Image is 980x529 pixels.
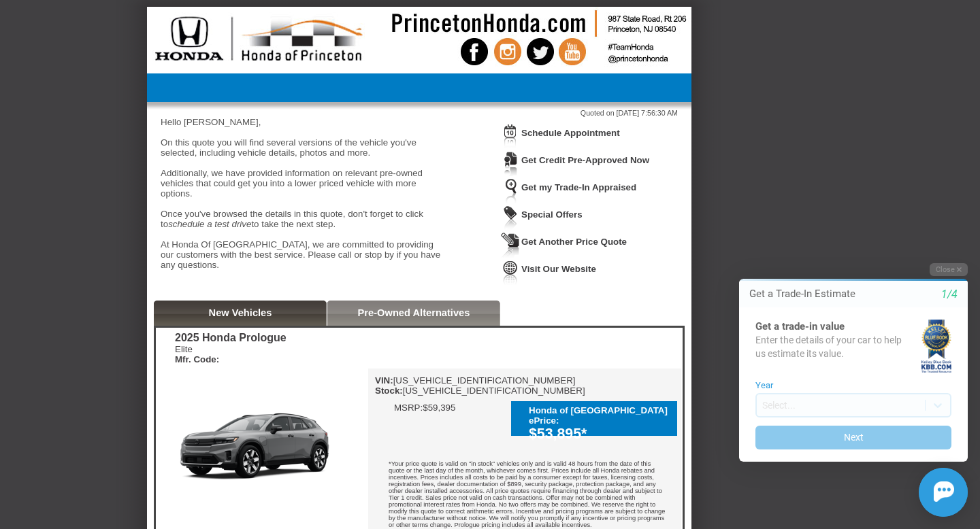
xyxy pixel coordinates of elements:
[501,233,520,258] img: Icon_GetQuote.png
[521,209,583,220] a: Special Offers
[161,117,446,280] div: Hello [PERSON_NAME], On this quote you will find several versions of the vehicle you've selected,...
[529,405,670,426] div: Honda of [GEOGRAPHIC_DATA] ePrice:
[521,155,649,165] a: Get Credit Pre-Approved Now
[175,354,219,364] b: Mfr. Code:
[358,307,470,318] a: Pre-Owned Alternatives
[161,109,678,117] div: Quoted on [DATE] 7:56:30 AM
[156,369,368,528] img: 2025 Honda Prologue
[501,151,520,176] img: Icon_CreditApproval.png
[175,332,287,344] div: 2025 Honda Prologue
[375,386,403,396] b: Stock:
[423,403,455,413] td: $59,395
[501,260,520,285] img: Icon_VisitWebsite.png
[375,375,393,386] b: VIN:
[209,307,272,318] a: New Vehicles
[710,251,980,529] iframe: Chat Assistance
[501,205,520,231] img: Icon_WeeklySpecials.png
[521,128,620,138] a: Schedule Appointment
[501,178,520,203] img: Icon_TradeInAppraisal.png
[175,344,287,364] div: Elite
[168,219,251,229] em: schedule a test drive
[375,375,585,396] div: [US_VEHICLE_IDENTIFICATION_NUMBER] [US_VEHICLE_IDENTIFICATION_NUMBER]
[394,403,423,413] td: MSRP:
[521,264,596,274] a: Visit Our Website
[521,182,636,192] a: Get my Trade-In Appraised
[529,426,670,443] div: $53,895*
[501,124,520,149] img: Icon_ScheduleAppointment.png
[521,237,627,247] a: Get Another Price Quote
